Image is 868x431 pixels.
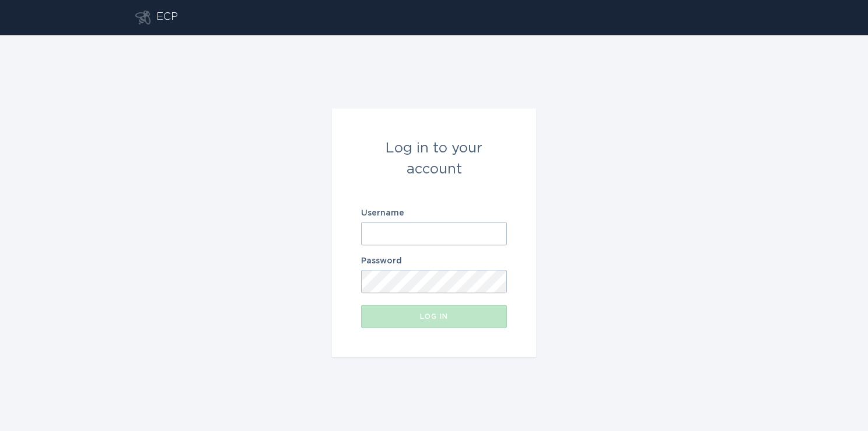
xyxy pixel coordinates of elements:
[367,313,501,320] div: Log in
[361,138,507,180] div: Log in to your account
[156,11,178,25] div: ECP
[361,209,507,217] label: Username
[361,257,507,265] label: Password
[135,11,150,25] button: Go to dashboard
[361,305,507,328] button: Log in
